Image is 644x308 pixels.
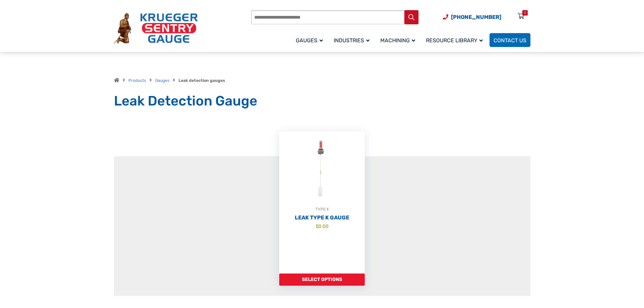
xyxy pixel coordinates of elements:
bdi: 0.00 [316,223,329,229]
strong: Leak detection gauges [178,78,225,83]
a: Gauges [155,78,169,83]
a: TYPE KLeak Type K Gauge $0.00 [279,132,365,274]
a: Phone Number (920) 434-8860 [443,13,501,21]
a: Machining [376,32,422,48]
a: Industries [330,32,376,48]
span: $ [316,223,318,229]
span: Industries [334,37,369,44]
h1: Leak Detection Gauge [114,93,530,110]
span: Contact Us [494,37,526,44]
a: Add to cart: “Leak Type K Gauge” [279,274,365,286]
a: Products [128,78,146,83]
a: Contact Us [490,33,530,47]
span: Machining [380,37,415,44]
img: Krueger Sentry Gauge [114,13,198,44]
span: [PHONE_NUMBER] [451,14,501,20]
span: Resource Library [426,37,483,44]
h2: Leak Type K Gauge [279,214,365,221]
span: Gauges [296,37,323,44]
a: Gauges [292,32,330,48]
div: TYPE K [279,206,365,213]
a: Resource Library [422,32,490,48]
div: 0 [524,10,526,16]
img: Leak Detection Gauge [279,132,365,206]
